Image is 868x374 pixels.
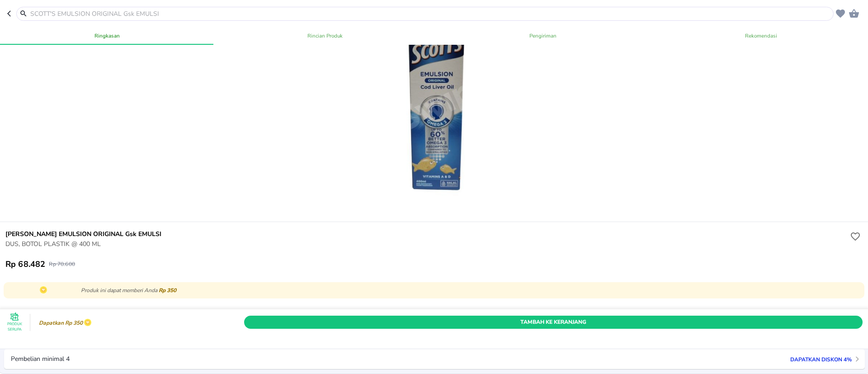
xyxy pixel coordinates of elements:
[5,239,848,249] p: DUS, BOTOL PLASTIK @ 400 ML
[5,313,24,331] button: Produk Serupa
[81,286,858,294] p: Produk ini dapat memberi Anda
[5,322,24,332] p: Produk Serupa
[5,259,45,270] p: Rp 68.482
[11,356,70,362] p: Pembelian minimal 4
[159,287,176,294] span: Rp 350
[4,31,211,40] span: Ringkasan
[786,355,852,364] p: Dapatkan diskon 4%
[49,260,75,268] p: Rp 70.600
[37,320,83,326] p: Dapatkan Rp 350
[657,31,864,40] span: Rekomendasi
[439,31,646,40] span: Pengiriman
[244,316,863,329] button: Tambah Ke Keranjang
[251,317,856,327] span: Tambah Ke Keranjang
[5,229,848,239] h6: [PERSON_NAME] EMULSION ORIGINAL Gsk EMULSI
[29,9,831,19] input: SCOTT'S EMULSION ORIGINAL Gsk EMULSI
[222,31,429,40] span: Rincian Produk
